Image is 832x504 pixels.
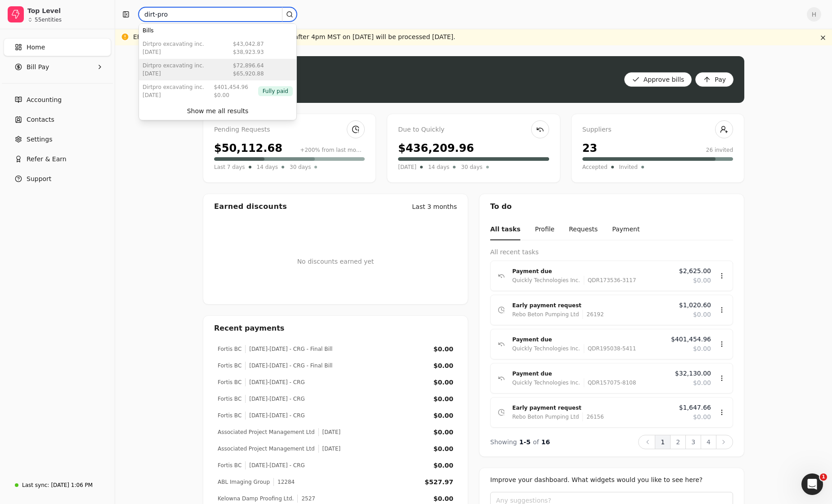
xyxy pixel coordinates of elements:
div: [DATE]-[DATE] - CRG [245,411,304,420]
div: $401,454.96 [214,83,248,91]
div: [DATE] [318,428,341,436]
span: Accounting [27,95,62,105]
span: 30 days [290,163,311,172]
button: Pay [695,72,734,87]
span: $0.00 [693,276,711,285]
div: $0.00 [434,428,453,437]
div: Quickly Technologies Inc. [512,344,580,353]
div: Suppliers [582,125,733,135]
div: [DATE]-[DATE] - CRG [245,378,304,386]
span: $1,020.60 [679,301,711,310]
div: $527.97 [425,477,453,487]
div: 2527 [297,495,315,503]
span: 14 days [257,163,278,172]
div: Fortis BC [218,411,242,420]
span: 1 - 5 [519,438,531,446]
div: $0.00 [434,494,453,504]
span: 30 days [461,163,482,172]
div: $436,209.96 [398,140,474,156]
div: $0.00 [434,345,453,354]
div: Associated Project Management Ltd [218,428,315,436]
a: Home [4,38,111,56]
button: All tasks [490,219,520,240]
span: 1 [820,473,827,481]
div: QDR157075-8108 [584,378,636,387]
div: Show me all results [187,106,249,116]
div: [DATE] [143,70,204,78]
div: Suggestions [139,24,296,102]
input: Search [139,7,297,22]
div: $0.00 [214,91,248,99]
div: ABL Imaging Group [218,478,270,486]
div: Kelowna Damp Proofing Ltd. [218,495,294,503]
button: Support [4,170,111,188]
div: DirtPro Excavating Inc. [143,62,204,70]
div: Associated Project Management Ltd [218,445,315,453]
a: Settings [4,130,111,148]
div: Improve your dashboard. What widgets would you like to see here? [490,475,733,485]
div: [DATE] 1:06 PM [51,481,93,489]
div: QDR195038-5411 [584,344,636,353]
div: Last sync: [22,481,49,489]
span: Bill Pay [27,62,49,72]
span: Invited [619,163,638,172]
button: 3 [685,435,701,449]
div: $65,920.88 [233,70,264,78]
div: Fortis BC [218,395,242,403]
span: Support [27,174,51,184]
div: Quickly Technologies Inc. [512,276,580,285]
div: Last 3 months [412,202,457,212]
span: Home [27,43,45,52]
span: $0.00 [693,412,711,422]
div: +200% from last month [300,146,365,154]
div: Early payment request [512,403,672,412]
div: Quickly Technologies Inc. [512,378,580,387]
button: H [807,7,821,22]
div: 12284 [273,478,295,486]
div: [DATE] [143,91,204,99]
div: $0.00 [434,461,453,470]
button: 4 [701,435,716,449]
button: Requests [569,219,598,240]
span: 16 [541,438,550,446]
div: Pending Requests [214,125,365,135]
span: $0.00 [693,344,711,354]
div: QDR173536-3117 [584,276,636,285]
div: [DATE]-[DATE] - CRG - Final Bill [245,362,332,370]
div: Recent payments [203,316,468,341]
span: Fully paid [263,87,288,95]
div: $43,042.87 [233,40,264,48]
div: DirtPro Excavating Inc. [143,40,204,48]
div: All recent tasks [490,248,733,257]
div: $0.00 [434,361,453,371]
div: Payment due [512,369,668,378]
div: $50,112.68 [214,140,282,156]
div: $0.00 [434,411,453,420]
div: [DATE]-[DATE] - CRG [245,461,304,469]
span: $401,454.96 [671,335,711,344]
span: $1,647.66 [679,403,711,412]
div: Fortis BC [218,345,242,353]
a: Last sync:[DATE] 1:06 PM [4,477,111,493]
div: DirtPro Excavating Inc. [143,83,204,91]
span: Settings [27,135,52,144]
div: [DATE] [143,48,204,56]
button: Bill Pay [4,58,111,76]
span: 14 days [428,163,449,172]
div: 26156 [582,412,604,421]
div: $38,923.93 [233,48,264,56]
div: To do [479,194,744,219]
div: [DATE]-[DATE] - CRG - Final Bill [245,345,332,353]
div: Fortis BC [218,378,242,386]
button: Show me all results [141,104,295,118]
div: Top Level [27,6,107,15]
div: 55 entities [35,17,62,22]
span: $32,130.00 [675,369,711,378]
div: 26 invited [706,146,733,154]
div: Payment due [512,335,664,344]
div: Early payment request [512,301,672,310]
div: No discounts earned yet [297,243,374,281]
div: [DATE]-[DATE] - CRG [245,395,304,403]
span: Accepted [582,163,608,172]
